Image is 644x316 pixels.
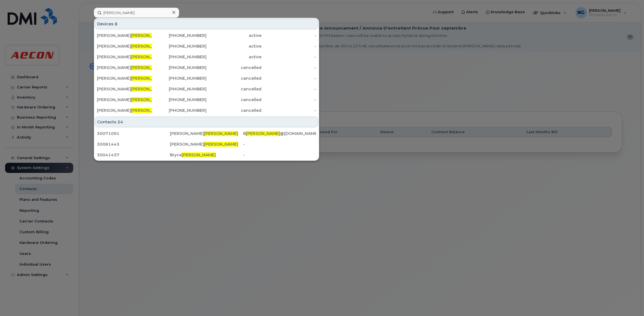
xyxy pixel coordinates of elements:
[97,141,170,147] div: 30081443
[131,44,165,49] span: [PERSON_NAME]
[97,97,152,103] div: [PERSON_NAME]
[261,97,316,103] div: -
[131,65,165,70] span: [PERSON_NAME]
[246,131,280,136] span: [PERSON_NAME]
[117,119,123,125] span: 24
[97,152,170,158] div: 30041437
[206,54,261,60] div: active
[261,108,316,113] div: -
[95,63,318,73] a: [PERSON_NAME][PERSON_NAME][PHONE_NUMBER]cancelled-
[95,41,318,51] a: [PERSON_NAME][PERSON_NAME][PHONE_NUMBER]active-
[131,33,165,38] span: [PERSON_NAME]
[243,131,316,136] div: B @[DOMAIN_NAME]
[170,152,243,158] div: Bryce
[261,75,316,81] div: -
[152,97,207,103] div: [PHONE_NUMBER]
[261,65,316,70] div: -
[206,108,261,113] div: cancelled
[95,30,318,41] a: [PERSON_NAME][PERSON_NAME][PHONE_NUMBER]active-
[152,75,207,81] div: [PHONE_NUMBER]
[170,131,243,136] div: [PERSON_NAME]
[95,84,318,94] a: [PERSON_NAME][PERSON_NAME][PHONE_NUMBER]cancelled-
[206,86,261,92] div: cancelled
[170,141,243,147] div: [PERSON_NAME]
[97,108,152,113] div: [PERSON_NAME]
[243,152,316,158] div: -
[204,142,238,147] span: [PERSON_NAME]
[95,19,318,29] div: Devices
[206,75,261,81] div: cancelled
[95,139,318,149] a: 30081443[PERSON_NAME][PERSON_NAME]-
[97,75,152,81] div: [PERSON_NAME]
[131,97,165,102] span: [PERSON_NAME]
[115,21,117,27] span: 8
[131,108,165,113] span: [PERSON_NAME]
[95,52,318,62] a: [PERSON_NAME][PERSON_NAME][PHONE_NUMBER]active-
[152,43,207,49] div: [PHONE_NUMBER]
[152,86,207,92] div: [PHONE_NUMBER]
[152,108,207,113] div: [PHONE_NUMBER]
[204,131,238,136] span: [PERSON_NAME]
[261,33,316,38] div: -
[97,65,152,70] div: [PERSON_NAME]
[97,33,152,38] div: [PERSON_NAME]
[95,117,318,127] div: Contacts
[97,86,152,92] div: [PERSON_NAME]
[152,33,207,38] div: [PHONE_NUMBER]
[95,105,318,115] a: [PERSON_NAME][PERSON_NAME][PHONE_NUMBER]cancelled-
[261,43,316,49] div: -
[243,141,316,147] div: -
[206,43,261,49] div: active
[95,73,318,83] a: [PERSON_NAME][PERSON_NAME][PHONE_NUMBER]cancelled-
[152,54,207,60] div: [PHONE_NUMBER]
[97,43,152,49] div: [PERSON_NAME]
[261,54,316,60] div: -
[261,86,316,92] div: -
[206,97,261,103] div: cancelled
[95,95,318,105] a: [PERSON_NAME][PERSON_NAME][PHONE_NUMBER]cancelled-
[95,128,318,139] a: 30071091[PERSON_NAME][PERSON_NAME]B[PERSON_NAME]@[DOMAIN_NAME]
[95,150,318,160] a: 30041437Bryce[PERSON_NAME]-
[152,65,207,70] div: [PHONE_NUMBER]
[206,33,261,38] div: active
[131,76,165,81] span: [PERSON_NAME]
[206,65,261,70] div: cancelled
[97,131,170,136] div: 30071091
[97,54,152,60] div: [PERSON_NAME]
[131,54,165,59] span: [PERSON_NAME]
[131,86,165,92] span: [PERSON_NAME]
[182,152,216,157] span: [PERSON_NAME]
